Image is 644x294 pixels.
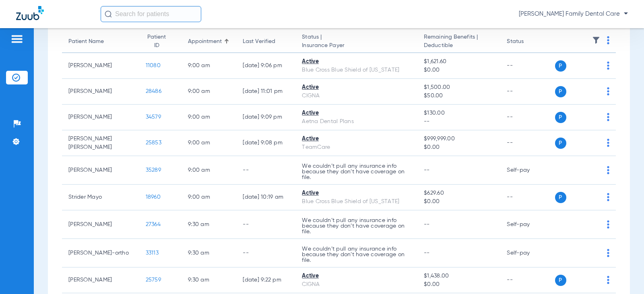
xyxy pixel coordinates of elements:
[424,117,494,126] span: --
[302,272,411,280] div: Active
[500,210,555,239] td: Self-pay
[607,139,609,147] img: group-dot-blue.svg
[424,83,494,92] span: $1,500.00
[302,246,411,263] p: We couldn’t pull any insurance info because they don’t have coverage on file.
[62,105,139,130] td: [PERSON_NAME]
[236,105,295,130] td: [DATE] 9:09 PM
[146,222,161,227] span: 27364
[68,37,133,46] div: Patient Name
[182,185,236,210] td: 9:00 AM
[16,6,44,20] img: Zuub Logo
[500,53,555,79] td: --
[417,31,500,53] th: Remaining Benefits |
[182,79,236,105] td: 9:00 AM
[146,114,161,120] span: 34579
[236,185,295,210] td: [DATE] 10:19 AM
[182,130,236,156] td: 9:00 AM
[188,37,222,46] div: Appointment
[500,239,555,267] td: Self-pay
[182,156,236,185] td: 9:00 AM
[500,105,555,130] td: --
[236,267,295,293] td: [DATE] 9:22 PM
[236,130,295,156] td: [DATE] 9:08 PM
[302,143,411,152] div: TeamCare
[295,31,417,53] th: Status |
[182,53,236,79] td: 9:00 AM
[607,62,609,70] img: group-dot-blue.svg
[236,79,295,105] td: [DATE] 11:01 PM
[62,210,139,239] td: [PERSON_NAME]
[424,272,494,280] span: $1,438.00
[302,58,411,66] div: Active
[182,239,236,267] td: 9:30 AM
[302,92,411,100] div: CIGNA
[101,6,201,22] input: Search for patients
[424,58,494,66] span: $1,621.60
[424,222,430,227] span: --
[424,143,494,152] span: $0.00
[424,250,430,256] span: --
[555,112,566,123] span: P
[62,185,139,210] td: Strider Mayo
[519,10,628,18] span: [PERSON_NAME] Family Dental Care
[424,41,494,50] span: Deductible
[62,79,139,105] td: [PERSON_NAME]
[500,156,555,185] td: Self-pay
[146,194,161,200] span: 18960
[146,33,168,50] div: Patient ID
[62,239,139,267] td: [PERSON_NAME]-ortho
[236,156,295,185] td: --
[68,37,104,46] div: Patient Name
[302,163,411,180] p: We couldn’t pull any insurance info because they don’t have coverage on file.
[555,138,566,149] span: P
[146,33,175,50] div: Patient ID
[146,140,161,146] span: 25853
[607,276,609,284] img: group-dot-blue.svg
[146,277,161,283] span: 25759
[188,37,230,46] div: Appointment
[500,130,555,156] td: --
[10,34,23,44] img: hamburger-icon
[302,135,411,143] div: Active
[607,87,609,95] img: group-dot-blue.svg
[146,167,161,173] span: 35289
[500,185,555,210] td: --
[607,220,609,228] img: group-dot-blue.svg
[302,218,411,234] p: We couldn’t pull any insurance info because they don’t have coverage on file.
[236,210,295,239] td: --
[105,10,112,18] img: Search Icon
[62,267,139,293] td: [PERSON_NAME]
[62,130,139,156] td: [PERSON_NAME] [PERSON_NAME]
[62,53,139,79] td: [PERSON_NAME]
[592,36,600,44] img: filter.svg
[146,63,161,68] span: 11080
[182,267,236,293] td: 9:30 AM
[424,167,430,173] span: --
[302,109,411,117] div: Active
[424,197,494,206] span: $0.00
[424,135,494,143] span: $999,999.00
[500,31,555,53] th: Status
[302,41,411,50] span: Insurance Payer
[500,267,555,293] td: --
[607,113,609,121] img: group-dot-blue.svg
[146,250,159,256] span: 33113
[424,92,494,100] span: $50.00
[302,197,411,206] div: Blue Cross Blue Shield of [US_STATE]
[182,210,236,239] td: 9:30 AM
[555,192,566,203] span: P
[607,166,609,174] img: group-dot-blue.svg
[146,88,161,94] span: 28486
[62,156,139,185] td: [PERSON_NAME]
[555,86,566,97] span: P
[302,117,411,126] div: Aetna Dental Plans
[500,79,555,105] td: --
[424,109,494,117] span: $130.00
[302,66,411,74] div: Blue Cross Blue Shield of [US_STATE]
[236,239,295,267] td: --
[302,189,411,197] div: Active
[607,36,609,44] img: group-dot-blue.svg
[424,189,494,197] span: $629.60
[243,37,289,46] div: Last Verified
[302,83,411,92] div: Active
